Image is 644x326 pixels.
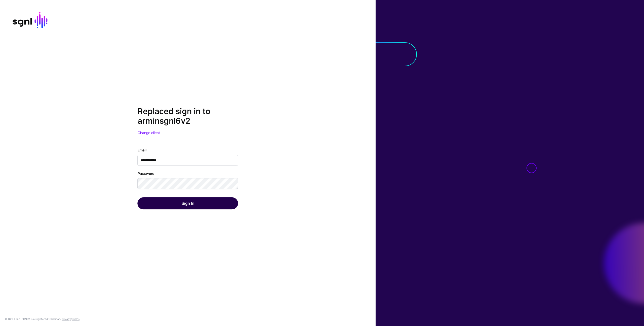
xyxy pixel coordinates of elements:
[138,171,154,176] label: Password
[138,107,238,126] h2: Replaced sign in to arminsgnl6v2
[5,317,79,321] div: © [URL], Inc. SGNL® is a registered trademark. &
[138,197,238,209] button: Sign In
[62,317,71,320] a: Privacy
[138,131,160,135] a: Change client
[72,317,79,320] a: Terms
[138,147,147,153] label: Email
